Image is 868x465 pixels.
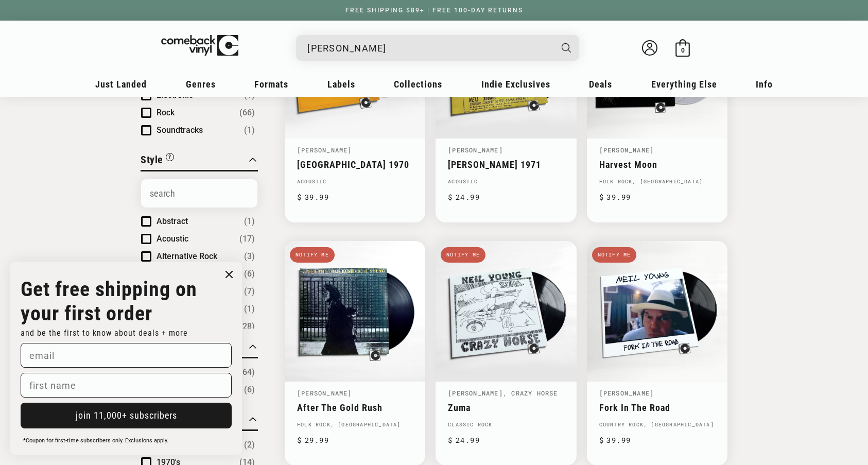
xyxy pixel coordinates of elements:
[448,146,503,154] a: [PERSON_NAME]
[21,277,197,325] strong: Get free shipping on your first order
[296,35,579,61] div: Search
[394,79,442,90] span: Collections
[95,79,147,90] span: Just Landed
[244,215,255,228] span: Number of products: (1)
[599,389,654,397] a: [PERSON_NAME]
[23,437,168,444] span: *Coupon for first-time subscribers only. Exclusions apply.
[239,233,255,245] span: Number of products: (17)
[239,107,255,119] span: Number of products: (66)
[681,46,685,54] span: 0
[756,79,773,90] span: Info
[448,402,564,413] a: Zuma
[21,373,232,398] input: first name
[157,234,188,244] span: Acoustic
[141,179,257,208] input: Search Options
[448,159,564,170] a: [PERSON_NAME] 1971
[244,124,255,136] span: Number of products: (1)
[651,79,717,90] span: Everything Else
[599,402,715,413] a: Fork In The Road
[503,389,558,397] a: , Crazy Horse
[157,108,175,117] span: Rock
[297,389,352,397] a: [PERSON_NAME]
[21,343,232,368] input: email
[21,328,188,338] span: and be the first to know about deals + more
[297,402,413,413] a: After The Gold Rush
[335,7,533,14] a: FREE SHIPPING $89+ | FREE 100-DAY RETURNS
[589,79,612,90] span: Deals
[599,159,715,170] a: Harvest Moon
[21,403,232,428] button: join 11,000+ subscribers
[141,152,174,170] button: Filter by Style
[327,79,355,90] span: Labels
[599,146,654,154] a: [PERSON_NAME]
[157,216,188,226] span: Abstract
[141,153,163,166] span: Style
[448,389,503,397] a: [PERSON_NAME]
[307,38,551,59] input: When autocomplete results are available use up and down arrows to review and enter to select
[297,146,352,154] a: [PERSON_NAME]
[553,35,581,61] button: Search
[297,159,413,170] a: [GEOGRAPHIC_DATA] 1970
[254,79,288,90] span: Formats
[481,79,550,90] span: Indie Exclusives
[157,125,203,135] span: Soundtracks
[186,79,216,90] span: Genres
[244,250,255,263] span: Number of products: (3)
[221,267,237,282] button: Close dialog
